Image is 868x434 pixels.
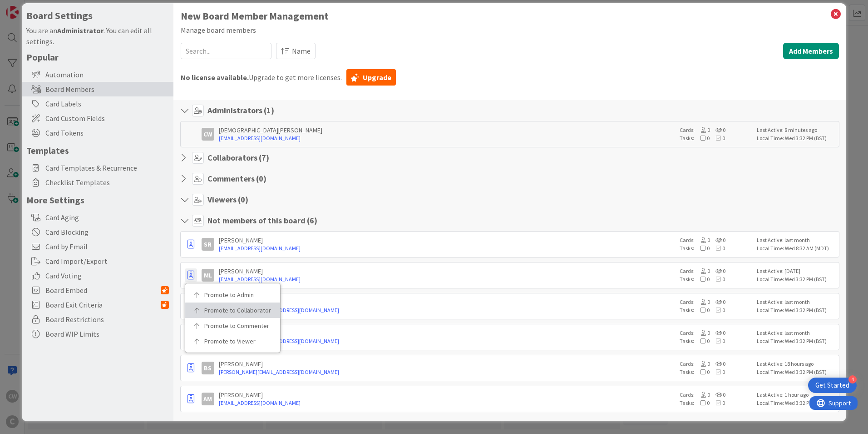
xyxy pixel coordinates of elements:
[695,267,710,274] span: 0
[694,399,710,406] span: 0
[680,236,752,244] div: Cards:
[695,126,710,133] span: 0
[680,329,752,337] div: Cards:
[202,128,214,141] div: CW
[757,399,836,407] div: Local Time: Wed 3:32 PM (BST)
[181,25,839,35] div: Manage board members
[238,194,248,205] span: ( 0 )
[276,43,316,59] button: Name
[710,135,725,141] span: 0
[680,368,752,376] div: Tasks:
[185,303,280,318] a: Promote to Collaborator
[680,126,752,134] div: Cards:
[185,333,280,349] a: Promote to Viewer
[680,267,752,275] div: Cards:
[757,298,836,306] div: Last Active: last month
[219,126,675,134] div: [DEMOGRAPHIC_DATA][PERSON_NAME]
[710,245,725,252] span: 0
[219,134,675,142] a: [EMAIL_ADDRESS][DOMAIN_NAME]
[757,236,836,244] div: Last Active: last month
[57,26,104,35] b: Administrator
[695,298,710,305] span: 0
[292,45,311,56] span: Name
[22,254,173,268] div: Card Import/Export
[207,174,266,184] h4: Commenters
[307,215,317,226] span: ( 6 )
[202,269,214,282] div: ML
[710,338,725,344] span: 0
[710,267,725,274] span: 0
[22,96,173,111] div: Card Labels
[757,126,836,134] div: Last Active: 8 minutes ago
[204,338,267,344] p: Promote to Viewer
[207,106,274,116] h4: Administrators
[259,152,269,163] span: ( 7 )
[680,391,752,399] div: Cards:
[694,338,710,344] span: 0
[45,285,161,296] span: Board Embed
[204,292,267,298] p: Promote to Admin
[181,72,342,83] span: Upgrade to get more licenses.
[26,145,169,156] h5: Templates
[22,327,173,341] div: Board WIP Limits
[783,43,839,59] button: Add Members
[256,173,266,184] span: ( 0 )
[207,216,317,226] h4: Not members of this board
[202,238,214,251] div: SR
[695,329,710,336] span: 0
[710,368,725,375] span: 0
[680,244,752,252] div: Tasks:
[219,399,675,407] a: [EMAIL_ADDRESS][DOMAIN_NAME]
[219,244,675,252] a: [EMAIL_ADDRESS][DOMAIN_NAME]
[680,306,752,314] div: Tasks:
[710,126,725,133] span: 0
[26,25,169,47] div: You are an . You can edit all settings.
[757,134,836,142] div: Local Time: Wed 3:32 PM (BST)
[181,43,271,59] input: Search...
[710,237,725,243] span: 0
[680,275,752,283] div: Tasks:
[710,391,725,398] span: 0
[694,368,710,375] span: 0
[757,244,836,252] div: Local Time: Wed 8:32 AM (MDT)
[45,241,169,252] span: Card by Email
[204,323,267,329] p: Promote to Commenter
[219,306,675,314] a: [PERSON_NAME][EMAIL_ADDRESS][DOMAIN_NAME]
[695,391,710,398] span: 0
[219,275,675,283] a: [EMAIL_ADDRESS][DOMAIN_NAME]
[680,399,752,407] div: Tasks:
[202,362,214,374] div: BS
[710,399,725,406] span: 0
[185,318,280,333] a: Promote to Commenter
[204,307,267,313] p: Promote to Collaborator
[815,381,849,390] div: Get Started
[45,127,169,138] span: Card Tokens
[202,393,214,405] div: AM
[264,105,274,116] span: ( 1 )
[694,135,710,141] span: 0
[26,10,169,21] h4: Board Settings
[757,275,836,283] div: Local Time: Wed 3:32 PM (BST)
[45,177,169,188] span: Checklist Templates
[694,276,710,283] span: 0
[757,360,836,368] div: Last Active: 18 hours ago
[45,162,169,173] span: Card Templates & Recurrence
[757,368,836,376] div: Local Time: Wed 3:32 PM (BST)
[219,368,675,376] a: [PERSON_NAME][EMAIL_ADDRESS][DOMAIN_NAME]
[757,306,836,314] div: Local Time: Wed 3:32 PM (BST)
[219,337,675,345] a: [PERSON_NAME][EMAIL_ADDRESS][DOMAIN_NAME]
[22,225,173,239] div: Card Blocking
[219,360,675,368] div: [PERSON_NAME]
[757,337,836,345] div: Local Time: Wed 3:32 PM (BST)
[22,210,173,225] div: Card Aging
[680,337,752,345] div: Tasks:
[207,195,248,205] h4: Viewers
[219,298,675,306] div: [PERSON_NAME]
[694,245,710,252] span: 0
[710,307,725,313] span: 0
[181,10,839,22] h1: New Board Member Management
[19,1,41,12] span: Support
[45,314,169,325] span: Board Restrictions
[710,329,725,336] span: 0
[757,267,836,275] div: Last Active: [DATE]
